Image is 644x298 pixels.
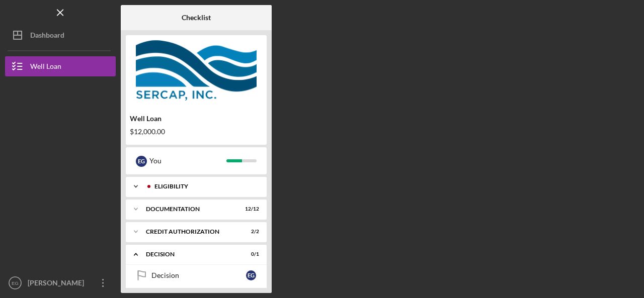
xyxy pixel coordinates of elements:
div: You [149,152,226,169]
div: E G [246,270,256,280]
div: Decision [146,251,234,257]
div: CREDIT AUTHORIZATION [146,229,234,235]
div: E G [136,156,147,167]
div: Decision [151,271,246,279]
div: 0 / 1 [241,251,259,257]
div: 2 / 2 [241,229,259,235]
div: Documentation [146,206,234,212]
button: Well Loan [5,56,116,76]
div: Well Loan [30,56,61,79]
div: Well Loan [130,115,263,123]
button: Dashboard [5,25,116,45]
text: EG [12,280,19,286]
div: 12 / 12 [241,206,259,212]
div: $12,000.00 [130,128,263,136]
a: DecisionEG [131,265,262,285]
div: [PERSON_NAME] [25,273,91,295]
b: Checklist [182,14,211,22]
div: Eligibility [154,183,254,189]
button: EG[PERSON_NAME] [5,273,116,293]
img: Product logo [126,40,267,101]
div: Dashboard [30,25,64,48]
